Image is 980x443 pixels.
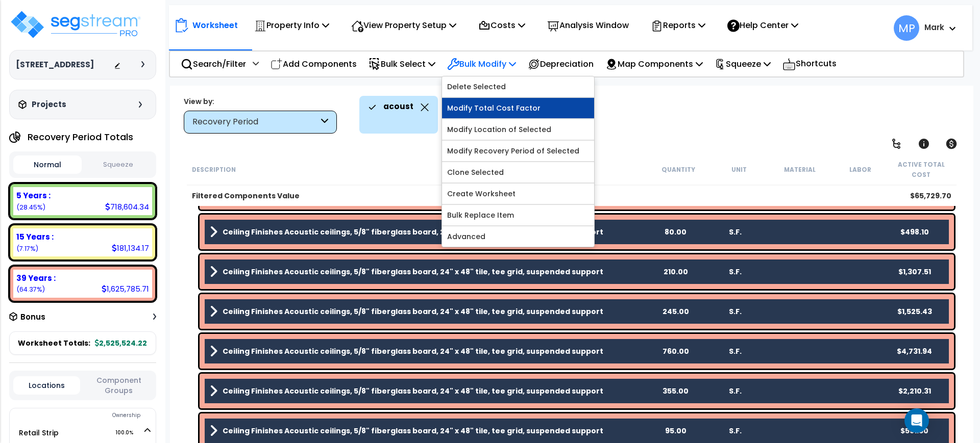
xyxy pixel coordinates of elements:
[271,57,357,71] p: Add Components
[442,184,594,204] a: Create Worksheet
[20,313,45,322] h3: Bonus
[210,424,645,438] a: Assembly Title
[16,273,56,283] b: 39 Years :
[605,57,703,71] p: Map Components
[19,428,59,438] a: Retail Strip 100.0%
[447,57,516,71] p: Bulk Modify
[646,267,705,277] div: 210.00
[351,18,456,32] p: View Property Setup
[30,409,156,422] div: Ownership
[885,306,944,317] div: $1,525.43
[184,96,337,107] div: View by:
[478,18,525,32] p: Costs
[706,346,765,356] div: S.F.
[16,244,38,253] small: (7.17%)
[16,190,51,201] b: 5 Years :
[522,52,599,76] div: Depreciation
[85,375,152,396] button: Component Groups
[265,52,362,76] div: Add Components
[904,408,929,433] div: Open Intercom Messenger
[646,426,705,436] div: 95.00
[910,191,951,201] b: $65,729.70
[192,191,300,201] b: Filtered Components Value
[885,346,944,356] div: $4,731.94
[223,346,603,356] b: Ceiling Finishes Acoustic ceilings, 5/8" fiberglass board, 24" x 48" tile, tee grid, suspended su...
[210,304,645,319] a: Assembly Title
[84,156,153,174] button: Squeeze
[706,267,765,277] div: S.F.
[18,338,90,348] span: Worksheet Totals:
[706,306,765,317] div: S.F.
[442,226,594,247] a: Advanced
[369,57,435,71] p: Bulk Select
[192,18,238,32] p: Worksheet
[528,57,594,71] p: Depreciation
[16,203,45,212] small: (28.45%)
[95,338,147,348] span: 2,525,524.22
[254,18,329,32] p: Property Info
[706,426,765,436] div: S.F.
[898,161,945,179] small: Active Total Cost
[547,18,629,32] p: Analysis Window
[661,166,695,174] small: Quantity
[442,205,594,225] a: Bulk Replace Item
[885,386,944,396] div: $2,210.31
[16,231,54,242] b: 15 Years :
[223,306,603,317] b: Ceiling Finishes Acoustic ceilings, 5/8" fiberglass board, 24" x 48" tile, tee grid, suspended su...
[784,166,816,174] small: Material
[885,267,944,277] div: $1,307.51
[706,227,765,237] div: S.F.
[9,9,142,40] img: logo_pro_r.png
[223,227,603,237] b: Ceiling Finishes Acoustic ceilings, 5/8" fiberglass board, 24" x 48" tile, tee grid, suspended su...
[16,60,94,70] h3: [STREET_ADDRESS]
[115,427,142,439] span: 100.0%
[223,267,603,277] b: Ceiling Finishes Acoustic ceilings, 5/8" fiberglass board, 24" x 48" tile, tee grid, suspended su...
[102,283,149,294] div: 1,625,785.71
[210,265,645,279] a: Assembly Title
[16,285,45,294] small: (64.37%)
[112,243,149,253] div: 181,134.17
[646,386,705,396] div: 355.00
[777,51,842,76] div: Shortcuts
[210,225,645,239] a: Assembly Title
[442,119,594,140] a: Modify Location of Selected
[885,426,944,436] div: $591.50
[383,100,413,113] p: acoust
[181,57,246,71] p: Search/Filter
[706,386,765,396] div: S.F.
[442,98,594,118] a: Modify Total Cost Factor
[894,15,919,41] span: MP
[28,132,133,142] h4: Recovery Period Totals
[646,227,705,237] div: 80.00
[782,57,837,71] p: Shortcuts
[105,201,149,212] div: 718,604.34
[442,76,594,97] a: Delete Selected
[442,162,594,183] a: Clone Selected
[210,384,645,398] a: Assembly Title
[210,344,645,358] a: Assembly Title
[223,386,603,396] b: Ceiling Finishes Acoustic ceilings, 5/8" fiberglass board, 24" x 48" tile, tee grid, suspended su...
[885,227,944,237] div: $498.10
[192,116,318,128] div: Recovery Period
[646,306,705,317] div: 245.00
[442,141,594,161] a: Modify Recovery Period of Selected
[13,376,80,395] button: Locations
[13,155,82,174] button: Normal
[651,18,705,32] p: Reports
[192,166,236,174] small: Description
[924,22,944,33] b: Mark
[223,426,603,436] b: Ceiling Finishes Acoustic ceilings, 5/8" fiberglass board, 24" x 48" tile, tee grid, suspended su...
[727,18,798,32] p: Help Center
[849,166,871,174] small: Labor
[32,99,66,110] h3: Projects
[731,166,747,174] small: Unit
[715,57,771,71] p: Squeeze
[646,346,705,356] div: 760.00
